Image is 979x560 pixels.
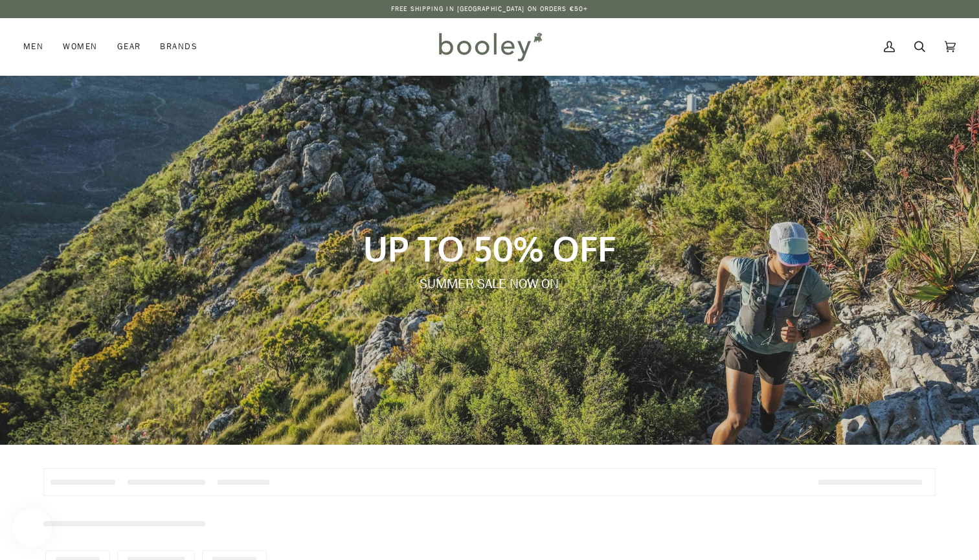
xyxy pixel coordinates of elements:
[201,227,778,269] p: UP TO 50% OFF
[23,18,53,75] a: Men
[433,28,546,65] img: Booley
[23,40,43,53] span: Men
[117,40,141,53] span: Gear
[160,40,197,53] span: Brands
[63,40,97,53] span: Women
[13,508,52,547] iframe: Button to open loyalty program pop-up
[150,18,207,75] a: Brands
[53,18,107,75] a: Women
[391,4,588,14] p: Free Shipping in [GEOGRAPHIC_DATA] on Orders €50+
[107,18,151,75] a: Gear
[201,274,778,293] p: SUMMER SALE NOW ON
